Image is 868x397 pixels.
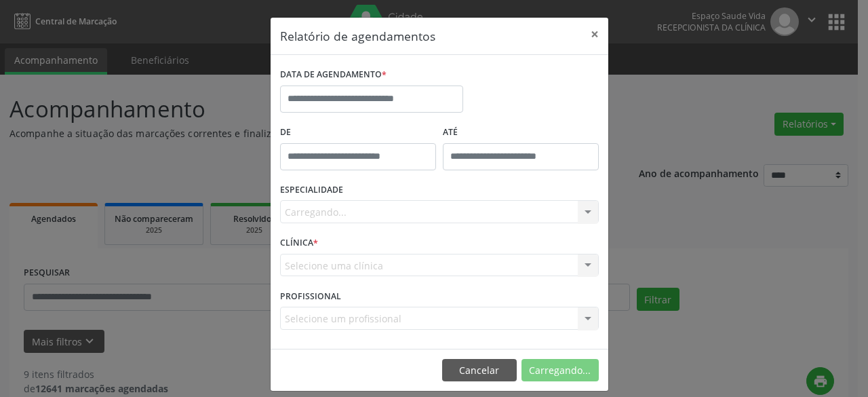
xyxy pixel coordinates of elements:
label: PROFISSIONAL [280,286,341,307]
label: ATÉ [443,122,599,143]
label: ESPECIALIDADE [280,180,343,201]
label: DATA DE AGENDAMENTO [280,64,387,86]
button: Cancelar [442,359,517,382]
label: CLÍNICA [280,233,318,254]
label: De [280,122,436,143]
button: Close [581,18,608,51]
h5: Relatório de agendamentos [280,27,435,45]
button: Carregando... [521,359,599,382]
